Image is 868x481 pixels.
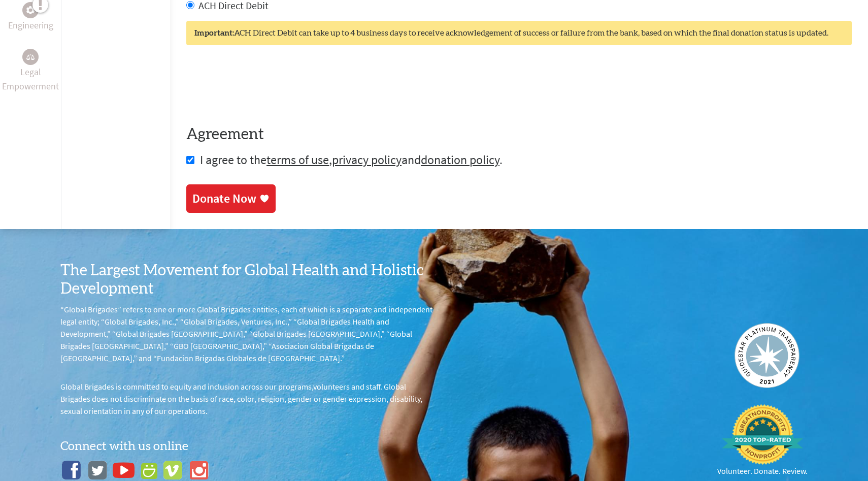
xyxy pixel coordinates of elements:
h4: Connect with us online [60,433,434,455]
div: Engineering [22,2,39,18]
span: I agree to the , and . [200,152,503,168]
img: Engineering [26,6,35,14]
strong: Important: [194,29,234,37]
a: terms of use [266,152,329,168]
p: “Global Brigades” refers to one or more Global Brigades entities, each of which is a separate and... [60,303,434,364]
img: icon_smugmug.c8a20fed67501a237c1af5c9f669a5c5.png [141,463,157,479]
p: Legal Empowerment [2,65,59,93]
img: Guidestar 2019 [735,323,799,388]
div: ACH Direct Debit can take up to 4 business days to receive acknowledgement of success or failure ... [186,21,852,45]
a: Legal EmpowermentLegal Empowerment [2,49,59,93]
h4: Agreement [186,125,852,144]
h3: The Largest Movement for Global Health and Holistic Development [60,262,434,298]
a: EngineeringEngineering [8,2,53,33]
iframe: reCAPTCHA [186,66,341,105]
a: privacy policy [332,152,402,168]
div: Legal Empowerment [22,49,39,65]
p: Volunteer. Donate. Review. [717,465,808,477]
p: Global Brigades is committed to equity and inclusion across our programs,volunteers and staff. Gl... [60,380,434,417]
div: Donate Now [192,190,256,207]
a: donation policy [421,152,499,168]
p: Engineering [8,18,53,33]
a: Volunteer. Donate. Review. [717,404,808,477]
img: Legal Empowerment [26,54,35,60]
img: 2020 Top-rated nonprofits and charities [722,404,803,465]
a: Donate Now [186,184,276,213]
